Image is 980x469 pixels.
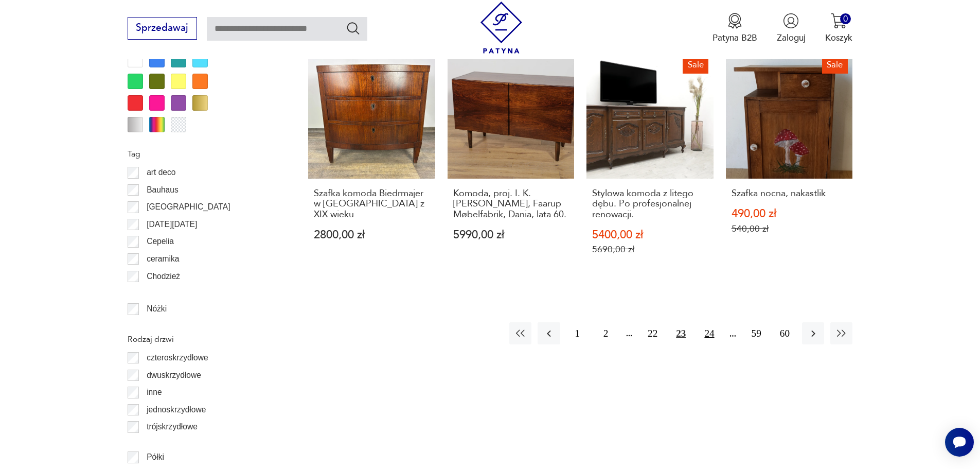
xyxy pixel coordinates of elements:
p: 5400,00 zł [592,230,708,240]
p: Rodzaj drzwi [128,333,279,346]
p: [DATE][DATE] [147,218,197,231]
img: Ikonka użytkownika [783,13,799,29]
button: 23 [670,322,692,344]
img: Patyna - sklep z meblami i dekoracjami vintage [475,2,527,54]
h3: Komoda, proj. I. K. [PERSON_NAME], Faarup Møbelfabrik, Dania, lata 60. [453,188,569,220]
button: Sprzedawaj [128,17,197,40]
button: 60 [774,322,796,344]
p: 5690,00 zł [592,244,708,255]
p: Koszyk [825,32,852,44]
button: 0Koszyk [825,13,852,44]
p: [GEOGRAPHIC_DATA] [147,200,230,214]
img: Ikona koszyka [831,13,847,29]
p: 2800,00 zł [314,230,430,240]
a: SaleStylowa komoda z litego dębu. Po profesjonalnej renowacji.Stylowa komoda z litego dębu. Po pr... [586,51,714,279]
p: art deco [147,166,175,179]
p: inne [147,386,162,399]
p: Zaloguj [777,32,806,44]
p: Nóżki [147,302,167,316]
p: 490,00 zł [732,209,847,219]
p: Ćmielów [147,287,177,300]
p: Tag [128,147,279,161]
button: 59 [745,322,768,344]
button: 2 [595,322,617,344]
p: Patyna B2B [712,32,757,44]
iframe: Smartsupp widget button [945,428,974,457]
h3: Szafka nocna, nakastlik [732,188,847,199]
a: Ikona medaluPatyna B2B [712,13,757,44]
button: 22 [642,322,664,344]
p: Półki [147,450,164,464]
p: czteroskrzydłowe [147,351,208,364]
h3: Stylowa komoda z litego dębu. Po profesjonalnej renowacji. [592,188,708,220]
p: trójskrzydłowe [147,420,198,433]
a: Szafka komoda Biedrmajer w mahoniu z XIX wiekuSzafka komoda Biedrmajer w [GEOGRAPHIC_DATA] z XIX ... [308,51,435,279]
a: Komoda, proj. I. K. Larsen, Faarup Møbelfabrik, Dania, lata 60.Komoda, proj. I. K. [PERSON_NAME],... [448,51,575,279]
p: Cepelia [147,235,174,248]
p: ceramika [147,252,179,266]
img: Ikona medalu [727,13,743,29]
p: 5990,00 zł [453,230,569,240]
button: 24 [698,322,720,344]
button: 1 [566,322,589,344]
p: jednoskrzydłowe [147,403,206,416]
p: dwuskrzydłowe [147,369,201,382]
p: Bauhaus [147,183,179,197]
div: 0 [840,13,851,24]
p: 540,00 zł [732,223,847,234]
button: Szukaj [346,21,361,36]
button: Zaloguj [777,13,806,44]
p: Chodzież [147,270,180,283]
a: Sprzedawaj [128,25,197,33]
a: SaleSzafka nocna, nakastlikSzafka nocna, nakastlik490,00 zł540,00 zł [726,51,853,279]
h3: Szafka komoda Biedrmajer w [GEOGRAPHIC_DATA] z XIX wieku [314,188,430,220]
button: Patyna B2B [712,13,757,44]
